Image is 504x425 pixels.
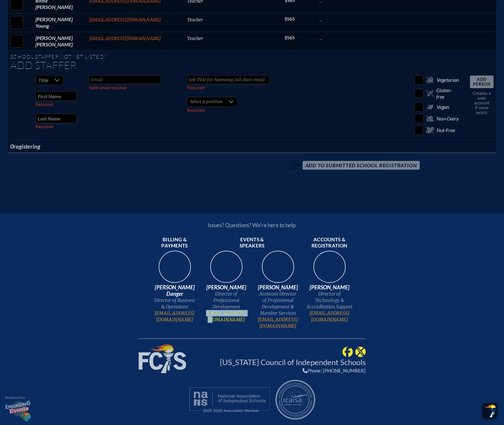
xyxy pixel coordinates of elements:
[306,284,353,291] span: [PERSON_NAME]
[436,87,460,100] span: Gluten-free
[229,237,275,249] span: Events & speakers
[139,222,366,228] p: Issues? Questions? We’re here to help.
[139,344,186,373] img: Florida Council of Independent Schools
[35,114,77,123] input: Last Name
[89,85,127,90] label: Valid email required
[342,348,353,354] a: FCIS @ Facebook (FloridaCouncilofIndependentSchools)
[255,284,301,291] span: [PERSON_NAME]
[5,401,31,422] img: Engaging•Events — Powerful, role-based group registration
[220,368,366,373] div: Phone: [PHONE_NUMBER]
[482,403,498,419] button: Scroll Top
[437,77,459,83] span: Vegetarian
[89,17,161,23] a: [EMAIL_ADDRESS][DOMAIN_NAME]
[5,396,31,422] a: Powered by
[154,249,195,290] img: 9c64f3fb-7776-47f4-83d7-46a341952595
[306,237,353,249] span: Accounts & registration
[35,92,77,101] input: First Name
[220,357,366,367] a: [US_STATE] Council of Independent Schools
[319,16,380,23] p: ...
[35,124,53,129] label: Required
[152,237,198,249] span: Billing & payments
[36,76,51,85] span: Title
[206,249,247,290] img: 94e3d245-ca72-49ea-9844-ae84f6d33c0f
[470,91,494,115] p: Creates a user account if none exists
[203,284,250,291] span: [PERSON_NAME]
[14,143,40,150] span: registering
[33,13,86,32] td: [PERSON_NAME] Young
[152,297,198,310] span: Director of Business & Operations
[187,17,203,23] span: Teacher
[483,404,496,417] img: To the top
[187,108,205,113] label: Required
[284,16,295,22] span: $565
[275,379,316,420] img: ICAISA logo
[437,127,455,133] span: Nut-Free
[284,35,295,41] span: $565
[33,32,86,51] td: [PERSON_NAME] [PERSON_NAME]
[152,310,198,323] a: [EMAIL_ADDRESS][DOMAIN_NAME]
[255,316,301,329] a: [EMAIL_ADDRESS][DOMAIN_NAME]
[355,348,366,354] a: FCIS @ Twitter (@FCISNews)
[188,386,271,413] img: NAIS logo
[35,102,53,107] label: Required
[89,36,161,41] a: [EMAIL_ADDRESS][DOMAIN_NAME]
[203,291,250,310] span: Director of Professional Development
[38,77,48,83] span: Title
[152,284,198,297] span: [PERSON_NAME] Danger
[8,140,86,152] th: 0
[306,291,353,310] span: Director of Technology & Accreditation Support
[5,396,31,400] p: Powered by
[187,36,203,41] span: Teacher
[187,75,270,84] input: Job Title for Nametag (40 chars max)
[275,379,316,420] a: Member, undefined
[437,115,459,122] span: Non-Dairy
[255,291,301,316] span: Assistant Director of Professional Development & Member Services
[437,104,449,110] span: Vegan
[187,97,225,106] span: Select a position
[257,249,299,290] img: 545ba9c4-c691-43d5-86fb-b0a622cbeb82
[319,35,380,41] p: ...
[203,310,250,323] a: [EMAIL_ADDRESS][DOMAIN_NAME]
[187,85,205,90] label: Required
[309,249,350,290] img: b1ee34a6-5a78-4519-85b2-7190c4823173
[306,310,353,323] a: [EMAIL_ADDRESS][DOMAIN_NAME]
[188,386,271,413] a: Member, undefined
[89,75,161,84] input: Email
